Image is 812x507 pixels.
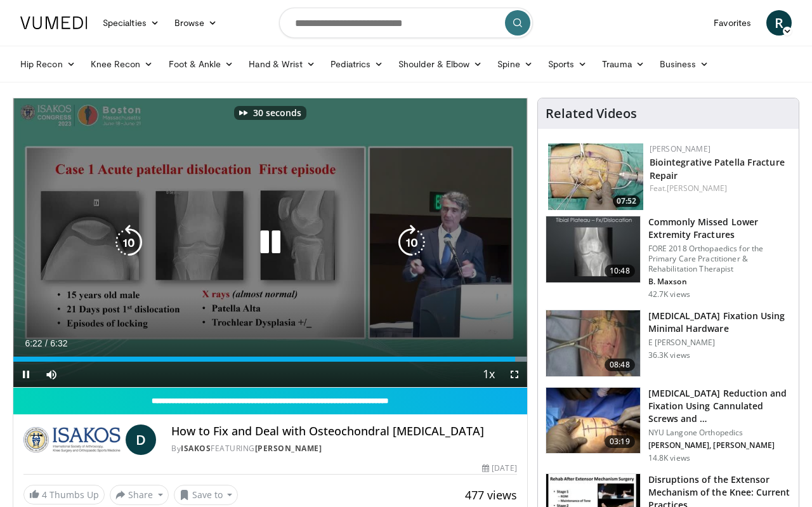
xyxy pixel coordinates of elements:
[45,338,48,348] span: /
[39,362,64,387] button: Mute
[648,310,791,335] h3: [MEDICAL_DATA] Fixation Using Minimal Hardware
[546,216,791,300] a: 10:48 Commonly Missed Lower Extremity Fractures FORE 2018 Orthopaedics for the Primary Care Pract...
[546,106,637,121] h4: Related Videos
[13,98,527,388] video-js: Video Player
[171,425,516,438] h4: How to Fix and Deal with Osteochondral [MEDICAL_DATA]
[548,143,643,210] a: 07:52
[161,51,242,77] a: Foot & Ankle
[13,362,39,387] button: Pause
[323,51,391,77] a: Pediatrics
[546,310,791,377] a: 08:48 [MEDICAL_DATA] Fixation Using Minimal Hardware E [PERSON_NAME] 36.3K views
[241,51,323,77] a: Hand & Wrist
[50,338,67,348] span: 6:32
[605,359,635,371] span: 08:48
[181,443,211,454] a: ISAKOS
[171,443,516,454] div: By FEATURING
[605,265,635,277] span: 10:48
[13,51,83,77] a: Hip Recon
[25,338,42,348] span: 6:22
[546,216,640,282] img: 4aa379b6-386c-4fb5-93ee-de5617843a87.150x105_q85_crop-smart_upscale.jpg
[546,310,640,376] img: 274628_0000_1.png.150x105_q85_crop-smart_upscale.jpg
[95,10,167,36] a: Specialties
[255,443,322,454] a: [PERSON_NAME]
[766,10,792,36] a: R
[667,183,727,194] a: [PERSON_NAME]
[110,485,169,505] button: Share
[613,195,640,207] span: 07:52
[482,463,516,474] div: [DATE]
[502,362,527,387] button: Fullscreen
[648,244,791,274] p: FORE 2018 Orthopaedics for the Primary Care Practitioner & Rehabilitation Therapist
[548,143,643,210] img: 711e638b-2741-4ad8-96b0-27da83aae913.150x105_q85_crop-smart_upscale.jpg
[648,350,690,360] p: 36.3K views
[42,489,47,501] span: 4
[546,388,640,454] img: b549dcdf-f7b3-45f6-bb25-7a2ff913f045.jpg.150x105_q85_crop-smart_upscale.jpg
[540,51,595,77] a: Sports
[279,8,533,38] input: Search topics, interventions
[648,216,791,241] h3: Commonly Missed Lower Extremity Fractures
[594,51,652,77] a: Trauma
[23,425,121,455] img: ISAKOS
[174,485,239,505] button: Save to
[650,156,785,181] a: Biointegrative Patella Fracture Repair
[546,387,791,463] a: 03:19 [MEDICAL_DATA] Reduction and Fixation Using Cannulated Screws and … NYU Langone Orthopedics...
[648,453,690,463] p: 14.8K views
[476,362,502,387] button: Playback Rate
[167,10,225,36] a: Browse
[648,338,791,348] p: E [PERSON_NAME]
[23,485,105,504] a: 4 Thumbs Up
[648,440,791,451] p: [PERSON_NAME], [PERSON_NAME]
[706,10,759,36] a: Favorites
[391,51,490,77] a: Shoulder & Elbow
[20,16,88,29] img: VuMedi Logo
[126,425,156,455] a: D
[648,277,791,287] p: B. Maxson
[465,487,517,503] span: 477 views
[648,428,791,438] p: NYU Langone Orthopedics
[648,289,690,300] p: 42.7K views
[650,183,789,194] div: Feat.
[13,357,527,362] div: Progress Bar
[83,51,161,77] a: Knee Recon
[652,51,717,77] a: Business
[490,51,540,77] a: Spine
[648,387,791,425] h3: [MEDICAL_DATA] Reduction and Fixation Using Cannulated Screws and …
[650,143,710,154] a: [PERSON_NAME]
[605,435,635,448] span: 03:19
[253,109,301,117] p: 30 seconds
